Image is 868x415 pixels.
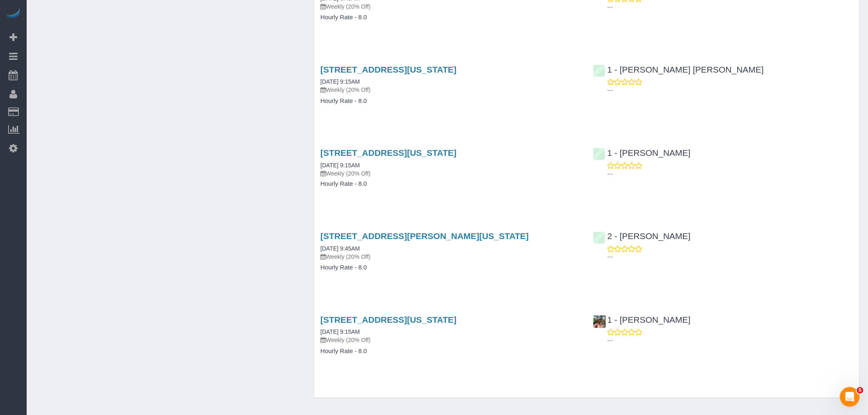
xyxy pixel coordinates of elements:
a: 2 - [PERSON_NAME] [593,232,691,241]
a: [STREET_ADDRESS][US_STATE] [320,65,457,74]
span: 5 [857,387,863,394]
a: [STREET_ADDRESS][PERSON_NAME][US_STATE] [320,232,529,241]
h4: Hourly Rate - 8.0 [320,14,580,21]
img: 1 - Mandy Williams [594,316,606,328]
p: Weekly (20% Off) [320,169,580,178]
a: [STREET_ADDRESS][US_STATE] [320,148,457,157]
h4: Hourly Rate - 8.0 [320,181,580,188]
p: Weekly (20% Off) [320,253,580,261]
a: [DATE] 9:15AM [320,78,360,85]
p: --- [608,86,853,94]
img: Automaid Logo [5,8,21,20]
h4: Hourly Rate - 8.0 [320,98,580,105]
p: Weekly (20% Off) [320,86,580,94]
a: 1 - [PERSON_NAME] [593,315,691,325]
p: Weekly (20% Off) [320,336,580,344]
iframe: Intercom live chat [840,387,860,407]
a: 1 - [PERSON_NAME] [PERSON_NAME] [593,65,764,74]
p: --- [608,3,853,11]
h4: Hourly Rate - 8.0 [320,348,580,355]
a: [DATE] 9:15AM [320,162,360,169]
p: --- [608,337,853,345]
p: --- [608,170,853,178]
a: [DATE] 9:15AM [320,329,360,335]
a: 1 - [PERSON_NAME] [593,148,691,157]
p: --- [608,253,853,261]
p: Weekly (20% Off) [320,2,580,11]
a: [DATE] 9:45AM [320,246,360,252]
a: [STREET_ADDRESS][US_STATE] [320,315,457,325]
h4: Hourly Rate - 8.0 [320,265,580,271]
